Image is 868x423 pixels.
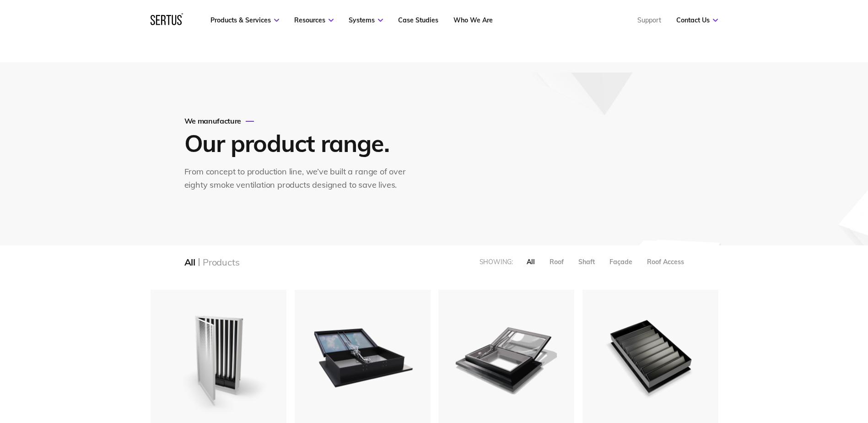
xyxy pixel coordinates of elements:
[398,16,438,24] a: Case Studies
[550,258,564,266] div: Roof
[527,258,535,266] div: All
[203,256,239,268] div: Products
[184,128,413,158] h1: Our product range.
[184,165,415,192] div: From concept to production line, we’ve built a range of over eighty smoke ventilation products de...
[210,16,279,24] a: Products & Services
[184,256,195,268] div: All
[480,258,513,266] div: Showing:
[578,258,595,266] div: Shaft
[609,258,632,266] div: Façade
[294,16,334,24] a: Resources
[184,116,415,125] div: We manufacture
[453,16,493,24] a: Who We Are
[647,258,684,266] div: Roof Access
[676,16,718,24] a: Contact Us
[349,16,383,24] a: Systems
[637,16,661,24] a: Support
